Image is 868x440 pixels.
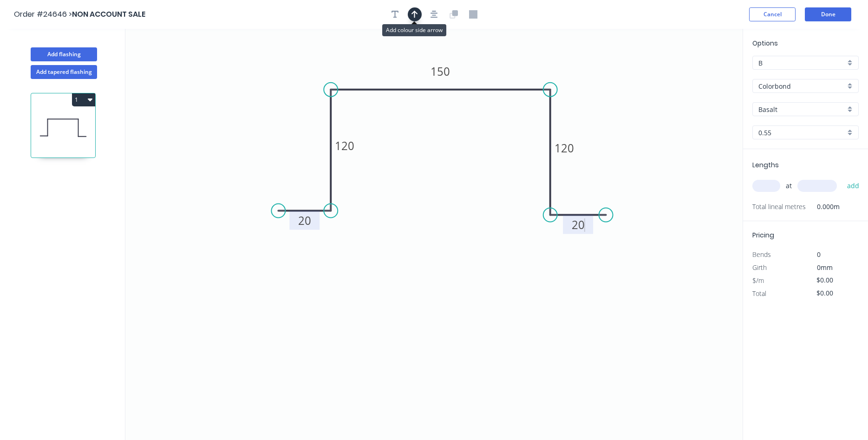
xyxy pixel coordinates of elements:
span: 0 [817,250,821,259]
button: 1 [72,93,95,106]
span: Order #24646 > [14,9,72,20]
span: Pricing [752,230,774,240]
button: Add flashing [31,47,97,61]
input: Thickness [758,128,845,138]
button: Cancel [749,7,796,21]
input: Colour [758,105,845,114]
tspan: 120 [335,138,354,153]
tspan: 120 [555,140,574,156]
span: Lengths [752,160,779,170]
span: Girth [752,263,767,272]
button: Add tapered flashing [31,65,97,79]
span: at [786,179,792,192]
tspan: 20 [572,217,585,232]
span: Total lineal metres [752,200,806,213]
span: 0.000m [806,200,840,213]
button: Done [805,7,851,21]
div: Add colour side arrow [382,24,446,36]
tspan: 150 [431,64,450,79]
svg: 0 [125,29,743,440]
button: add [842,178,864,194]
span: Bends [752,250,771,259]
span: NON ACCOUNT SALE [72,9,145,20]
tspan: 20 [298,213,311,228]
span: 0mm [817,263,833,272]
span: Total [752,289,766,298]
input: Material [758,81,845,91]
span: Options [752,39,778,48]
input: Price level [758,58,845,68]
span: $/m [752,276,764,285]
